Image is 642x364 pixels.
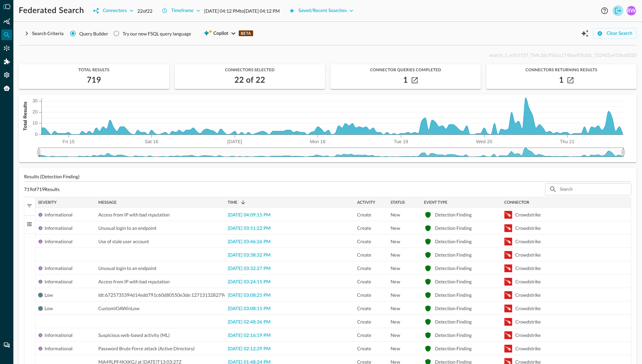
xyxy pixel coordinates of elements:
[98,302,139,315] span: CustomIOAWinLow
[504,278,512,286] svg: Crowdstrike Falcon
[1,29,12,40] div: Federated Search
[504,264,512,272] svg: Crowdstrike Falcon
[515,208,541,221] div: Crowdstrike
[44,275,73,288] div: Informational
[213,29,228,38] span: Copilot
[32,29,64,38] div: Search Criteria
[227,139,242,144] tspan: [DATE]
[32,120,38,125] tspan: 10
[504,304,512,312] svg: Crowdstrike Falcon
[103,7,126,15] div: Connectors
[299,7,347,15] div: Saved/Recent Searches
[391,288,400,302] span: New
[357,221,371,235] span: Create
[357,262,371,275] span: Create
[504,331,512,339] svg: Crowdstrike Falcon
[435,208,472,221] div: Detection Finding
[98,221,156,235] span: Unusual login to an endpoint
[357,315,371,329] span: Create
[137,7,152,14] p: 22 of 22
[228,213,271,217] span: [DATE] 04:09:15 PM
[391,208,400,221] span: New
[22,101,28,130] tspan: Total Results
[391,329,400,342] span: New
[559,75,564,86] h2: 1
[504,211,512,219] svg: Crowdstrike Falcon
[515,302,541,315] div: Crowdstrike
[98,235,149,248] span: Use of stale user account
[19,68,169,72] span: Total Results
[285,5,358,16] button: Saved/Recent Searches
[1,43,12,54] div: Connectors
[330,68,481,72] span: Connector Queries Completed
[44,262,73,275] div: Informational
[435,342,472,355] div: Detection Finding
[44,221,73,235] div: Informational
[435,221,472,235] div: Detection Finding
[489,52,637,58] span: search_1_ecfc5737_7b4c2dc956a1174bea95b2dc_722405a410ea5020
[1,83,12,94] div: Query Agent
[24,173,631,180] p: Results (Detection Finding)
[391,275,400,288] span: New
[228,347,271,351] span: [DATE] 02:12:29 PM
[175,68,325,72] span: Connectors Selected
[391,248,400,262] span: New
[435,262,472,275] div: Detection Finding
[515,235,541,248] div: Crowdstrike
[515,221,541,235] div: Crowdstrike
[228,226,271,231] span: [DATE] 03:51:22 PM
[32,98,38,103] tspan: 30
[357,208,371,221] span: Create
[19,5,84,16] h1: Federated Search
[357,275,371,288] span: Create
[391,315,400,329] span: New
[44,342,73,355] div: Informational
[560,139,574,144] tspan: Thu 21
[63,139,75,144] tspan: Fri 15
[204,7,280,14] p: [DATE] 04:12 PM to [DATE] 04:12 PM
[504,200,529,205] span: Connector
[515,315,541,329] div: Crowdstrike
[228,293,271,298] span: [DATE] 03:08:25 PM
[1,16,12,27] div: Summary Insights
[2,56,12,67] div: Addons
[228,200,237,205] span: Time
[515,262,541,275] div: Crowdstrike
[515,329,541,342] div: Crowdstrike
[486,68,637,72] span: Connectors Returning Results
[158,5,204,16] button: Timeframe
[391,342,400,355] span: New
[357,200,375,205] span: Activity
[515,275,541,288] div: Crowdstrike
[35,131,38,137] tspan: 0
[504,291,512,299] svg: Crowdstrike Falcon
[504,238,512,246] svg: Crowdstrike Falcon
[98,208,170,221] span: Access from IP with bad reputation
[515,342,541,355] div: Crowdstrike
[98,342,195,355] span: Password Brute Force attack (Active Directory)
[515,248,541,262] div: Crowdstrike
[435,288,472,302] div: Detection Finding
[44,329,73,342] div: Informational
[310,139,326,144] tspan: Mon 18
[228,266,271,271] span: [DATE] 03:32:27 PM
[24,186,60,193] p: 719 of 719 Results
[403,75,408,86] h2: 1
[435,302,472,315] div: Detection Finding
[560,183,616,195] input: Search
[199,28,257,39] button: CopilotBETA
[627,6,636,15] div: BW
[171,7,194,15] div: Timeframe
[357,342,371,355] span: Create
[89,5,137,16] button: Connectors
[394,139,408,144] tspan: Tue 19
[391,302,400,315] span: New
[476,139,492,144] tspan: Wed 20
[38,200,57,205] span: Severity
[607,29,632,38] div: Clear Search
[357,248,371,262] span: Create
[98,200,117,205] span: Message
[145,139,158,144] tspan: Sat 16
[579,28,590,39] button: Open Query Copilot
[613,5,623,16] button: Logout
